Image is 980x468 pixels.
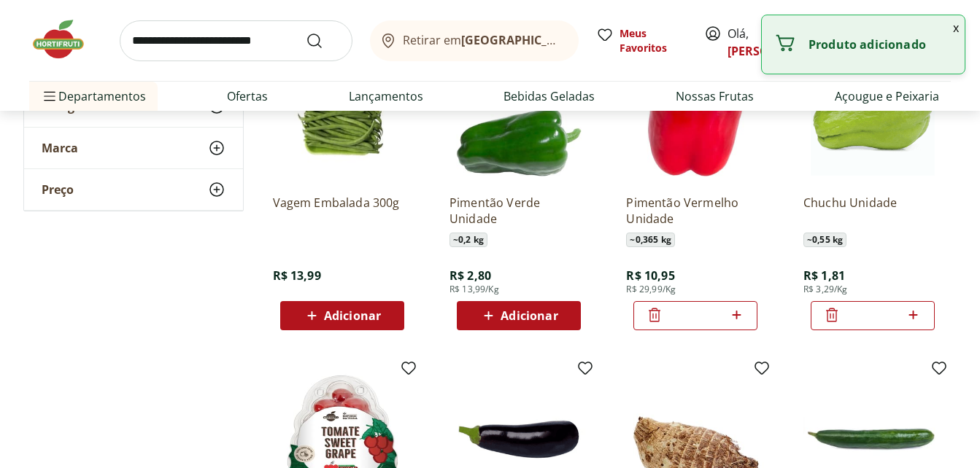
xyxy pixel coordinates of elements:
[42,141,78,155] span: Marca
[42,182,74,197] span: Preço
[450,44,588,183] img: Pimentão Verde Unidade
[403,34,564,47] span: Retirar em
[306,32,341,50] button: Submit Search
[120,20,352,61] input: search
[41,79,58,114] button: Menu
[728,25,792,60] span: Olá,
[349,87,423,105] a: Lançamentos
[450,284,499,295] span: R$ 13,99/Kg
[626,44,765,183] img: Pimentão Vermelho Unidade
[676,87,754,105] a: Nossas Frutas
[803,44,942,183] img: Chuchu Unidade
[803,268,845,284] span: R$ 1,81
[803,233,846,247] span: ~ 0,55 kg
[24,128,243,168] button: Marca
[947,15,965,40] button: Fechar notificação
[503,87,595,105] a: Bebidas Geladas
[596,26,687,55] a: Meus Favoritos
[280,301,404,330] button: Adicionar
[273,195,412,227] a: Vagem Embalada 300g
[626,195,765,227] a: Pimentão Vermelho Unidade
[835,87,939,105] a: Açougue e Peixaria
[29,17,102,61] img: Hortifruti
[461,32,707,48] b: [GEOGRAPHIC_DATA]/[GEOGRAPHIC_DATA]
[24,169,243,210] button: Preço
[620,26,687,55] span: Meus Favoritos
[501,310,557,321] span: Adicionar
[728,43,822,59] a: [PERSON_NAME]
[273,44,412,183] img: Vagem Embalada 300g
[809,37,953,52] p: Produto adicionado
[803,195,942,227] a: Chuchu Unidade
[450,268,491,284] span: R$ 2,80
[324,310,381,321] span: Adicionar
[626,284,676,295] span: R$ 29,99/Kg
[450,233,487,247] span: ~ 0,2 kg
[803,284,848,295] span: R$ 3,29/Kg
[626,268,674,284] span: R$ 10,95
[370,20,579,61] button: Retirar em[GEOGRAPHIC_DATA]/[GEOGRAPHIC_DATA]
[227,87,268,105] a: Ofertas
[626,233,674,247] span: ~ 0,365 kg
[457,301,581,330] button: Adicionar
[41,79,146,114] span: Departamentos
[273,268,321,284] span: R$ 13,99
[450,195,588,227] a: Pimentão Verde Unidade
